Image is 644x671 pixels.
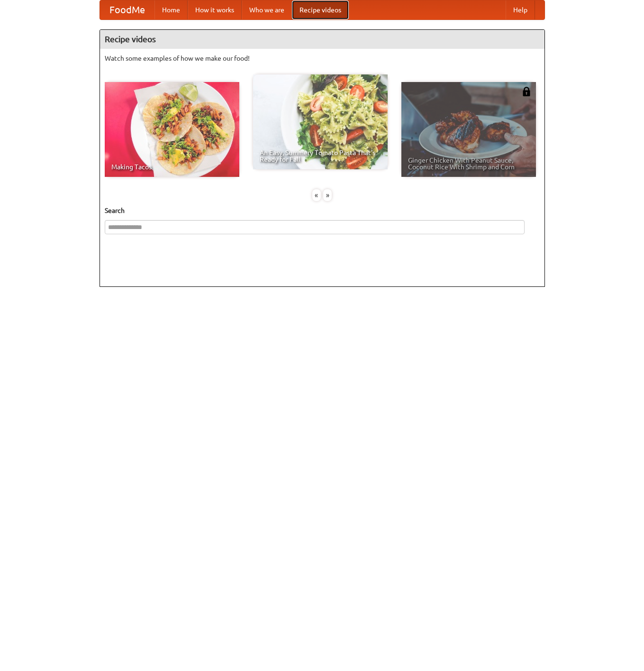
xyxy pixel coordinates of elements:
a: Help [506,0,535,19]
h5: Search [105,206,540,215]
div: « [312,189,321,201]
span: Making Tacos [111,164,233,170]
a: Recipe videos [292,0,349,19]
img: 483408.png [522,87,531,96]
p: Watch some examples of how we make our food! [105,54,540,63]
a: An Easy, Summery Tomato Pasta That's Ready for Fall [253,74,388,169]
h4: Recipe videos [100,30,544,49]
a: FoodMe [100,0,154,19]
span: An Easy, Summery Tomato Pasta That's Ready for Fall [260,149,381,163]
a: Who we are [242,0,292,19]
div: » [323,189,332,201]
a: Home [154,0,188,19]
a: How it works [188,0,242,19]
a: Making Tacos [105,82,239,177]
